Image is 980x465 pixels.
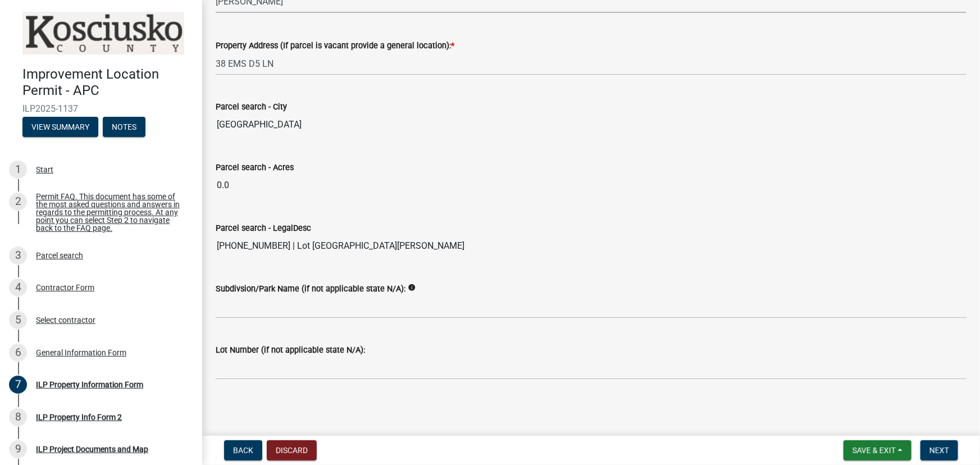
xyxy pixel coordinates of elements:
span: Next [929,446,949,455]
button: Notes [103,117,145,137]
div: ILP Property Information Form [36,381,143,389]
div: Contractor Form [36,284,94,291]
button: View Summary [22,117,98,137]
div: Start [36,166,53,174]
div: 1 [9,161,27,179]
span: Back [233,446,253,455]
label: Lot Number (if not applicable state N/A): [216,347,365,354]
div: ILP Property Info Form 2 [36,413,122,421]
label: Parcel search - LegalDesc [216,225,311,233]
div: 9 [9,440,27,458]
label: Parcel search - Acres [216,164,294,172]
button: Back [224,440,262,461]
button: Save & Exit [844,440,911,461]
div: 3 [9,247,27,265]
h4: Improvement Location Permit - APC [22,66,193,99]
div: Permit FAQ. This document has some of the most asked questions and answers in regards to the perm... [36,193,184,232]
label: Property Address (If parcel is vacant provide a general location): [216,42,454,50]
i: info [408,284,416,291]
label: Parcel search - City [216,103,287,111]
label: Subdivsion/Park Name (if not applicable state N/A): [216,285,405,293]
div: 5 [9,311,27,329]
div: 4 [9,279,27,297]
div: ILP Project Documents and Map [36,445,148,453]
div: 6 [9,344,27,362]
span: Save & Exit [853,446,896,455]
button: Discard [267,440,317,461]
button: Next [920,440,958,461]
img: Kosciusko County, Indiana [22,12,184,54]
span: ILP2025-1137 [22,103,180,114]
wm-modal-confirm: Notes [103,123,145,132]
div: 8 [9,408,27,426]
div: 2 [9,193,27,211]
div: Select contractor [36,316,95,324]
div: Parcel search [36,252,83,259]
div: General Information Form [36,349,126,357]
wm-modal-confirm: Summary [22,123,98,132]
div: 7 [9,376,27,394]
